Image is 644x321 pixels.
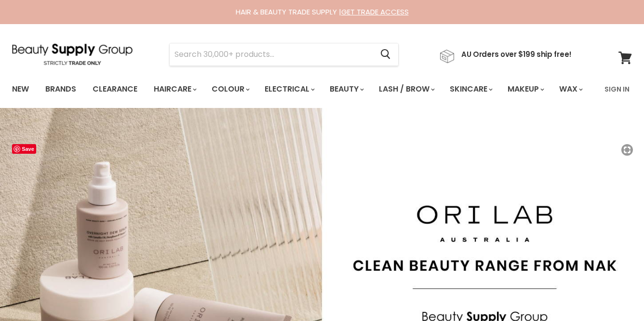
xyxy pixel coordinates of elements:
a: Haircare [147,79,202,99]
a: Clearance [85,79,145,99]
a: Beauty [322,79,370,99]
a: Brands [38,79,83,99]
iframe: Gorgias live chat messenger [596,276,634,311]
input: Search [170,43,373,66]
a: Colour [204,79,255,99]
button: Search [373,43,398,66]
a: GET TRADE ACCESS [341,7,409,17]
a: Makeup [500,79,550,99]
ul: Main menu [5,75,595,103]
a: Skincare [443,79,498,99]
a: Lash / Brow [372,79,441,99]
a: Electrical [257,79,321,99]
a: Sign In [599,79,635,99]
a: New [5,79,36,99]
form: Product [169,43,399,66]
a: Wax [552,79,589,99]
span: Save [12,144,36,154]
